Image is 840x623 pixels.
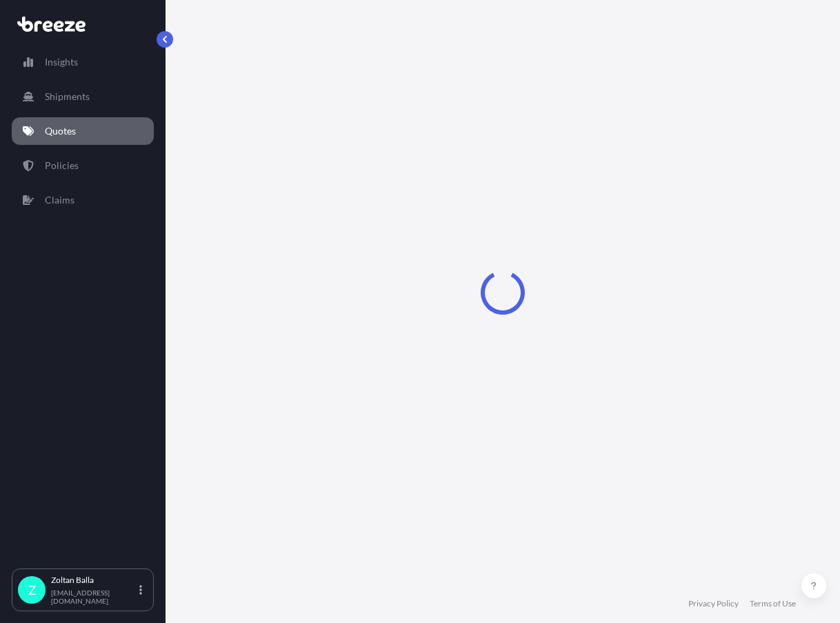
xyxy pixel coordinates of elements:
[688,598,739,609] a: Privacy Policy
[28,583,36,597] span: Z
[45,159,79,172] p: Policies
[12,117,154,145] a: Quotes
[750,598,796,609] a: Terms of Use
[45,124,76,138] p: Quotes
[12,186,154,214] a: Claims
[45,55,78,69] p: Insights
[51,589,137,605] p: [EMAIL_ADDRESS][DOMAIN_NAME]
[12,152,154,179] a: Policies
[45,90,90,103] p: Shipments
[45,193,74,207] p: Claims
[12,48,154,76] a: Insights
[12,83,154,110] a: Shipments
[51,575,137,586] p: Zoltan Balla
